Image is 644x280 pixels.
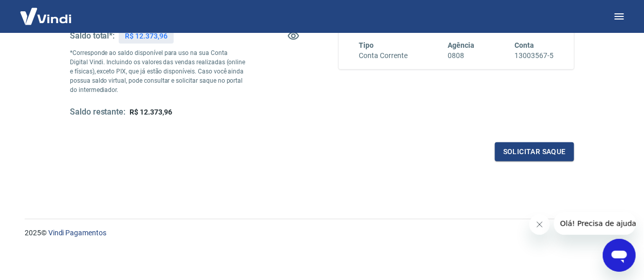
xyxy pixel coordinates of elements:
[125,31,167,42] p: R$ 12.373,96
[514,41,534,49] span: Conta
[359,50,408,61] h6: Conta Corrente
[514,50,554,61] h6: 13003567-5
[529,214,550,235] iframe: Fechar mensagem
[359,41,374,49] span: Tipo
[6,7,86,15] span: Olá! Precisa de ajuda?
[70,107,125,118] h5: Saldo restante:
[70,31,115,41] h5: Saldo total*:
[25,228,619,238] p: 2025 ©
[70,48,247,95] p: *Corresponde ao saldo disponível para uso na sua Conta Digital Vindi. Incluindo os valores das ve...
[495,142,574,161] button: Solicitar saque
[130,108,172,116] span: R$ 12.373,96
[48,229,106,237] a: Vindi Pagamentos
[448,50,474,61] h6: 0808
[554,212,636,235] iframe: Mensagem da empresa
[448,41,474,49] span: Agência
[12,1,79,32] img: Vindi
[603,239,636,272] iframe: Botão para abrir a janela de mensagens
